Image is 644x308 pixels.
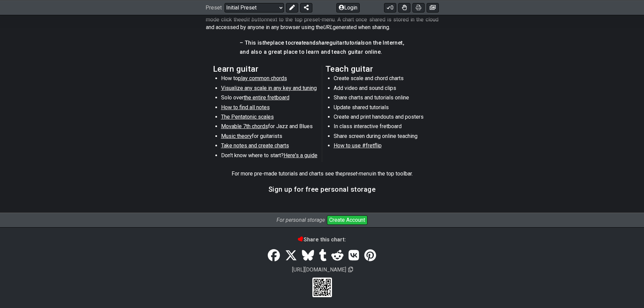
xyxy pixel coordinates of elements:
a: Tumblr [316,246,329,265]
li: Don't know where to start? [221,152,317,161]
button: Create image [427,3,439,12]
h4: and also a great place to learn and teach guitar online. [240,48,404,56]
li: How to [221,75,317,84]
select: Preset [224,3,284,12]
b: Share this chart: [298,236,346,243]
button: Share Preset [300,3,312,12]
h2: Teach guitar [326,65,431,73]
li: Solo over [221,94,317,103]
em: URL [323,24,333,30]
span: the entire fretboard [244,94,289,101]
span: play common chords [238,75,287,81]
em: create [291,40,306,46]
span: [URL][DOMAIN_NAME] [291,265,347,274]
li: Create and print handouts and posters [334,113,430,123]
li: Share charts and tutorials online [334,94,430,103]
span: The Pentatonic scales [221,114,274,120]
h2: Learn guitar [213,65,319,73]
h4: – This is place to and guitar on the Internet, [240,39,404,47]
a: Share on Facebook [265,246,282,265]
li: for Jazz and Blues [221,123,317,132]
li: Update shared tutorials [334,104,430,113]
li: Add video and sound clips [334,85,430,94]
button: Login [336,3,360,12]
button: Create Account [327,215,367,225]
span: Music theory [221,133,252,139]
span: Here's a guide [284,152,317,159]
span: Preset [206,4,222,11]
button: Edit Preset [286,3,298,12]
em: share [316,40,329,46]
span: Visualize any scale in any key and tuning [221,85,317,91]
em: preset-menu [343,170,372,177]
span: Movable 7th chords [221,123,268,129]
p: All content at #fretflip can be edited in a manner. To enable full edit mode click the next to th... [206,8,438,31]
button: Print [412,3,425,12]
li: Create scale and chord charts [334,75,430,84]
em: tutorials [344,40,365,46]
li: Share screen during online teaching [334,133,430,142]
a: Tweet [283,246,300,265]
i: For personal storage [277,217,325,223]
button: 0 [384,3,396,12]
a: VK [346,246,362,265]
em: the [262,40,270,46]
button: Toggle Dexterity for all fretkits [398,3,410,12]
span: Take notes and create charts [221,142,289,149]
li: In class interactive fretboard [334,123,430,132]
span: How to find all notes [221,104,270,111]
div: Scan to view on your cellphone. [312,278,332,297]
a: Pinterest [361,246,378,265]
span: Copy url to clipboard [348,266,353,273]
em: edit button [241,16,267,23]
span: How to use #fretflip [334,142,382,149]
h3: Sign up for free personal storage [268,186,376,193]
p: For more pre-made tutorials and charts see the in the top toolbar. [232,170,413,177]
a: Reddit [329,246,346,265]
li: for guitarists [221,133,317,142]
a: Bluesky [300,246,316,265]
